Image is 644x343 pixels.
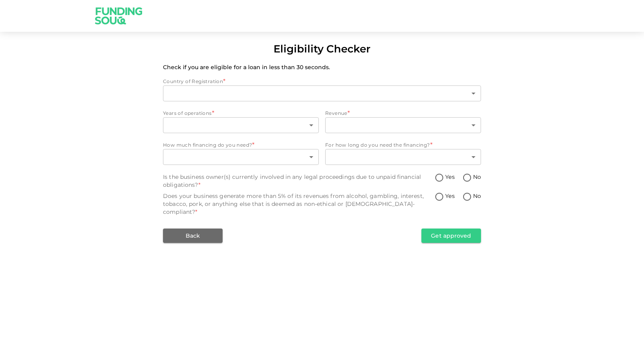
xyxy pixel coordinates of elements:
[325,117,481,133] div: revenue
[445,192,454,200] span: Yes
[163,63,481,71] p: Check if you are eligible for a loan in less than 30 seconds.
[325,149,481,165] div: howLongFinancing
[325,110,347,116] span: Revenue
[163,149,319,165] div: howMuchAmountNeeded
[325,142,430,148] span: For how long do you need the financing?
[163,78,223,84] span: Country of Registration
[163,192,435,216] div: Does your business generate more than 5% of its revenues from alcohol, gambling, interest, tobacc...
[445,173,454,181] span: Yes
[421,229,481,243] button: Get approved
[163,229,223,243] button: Back
[163,173,435,189] div: Is the business owner(s) currently involved in any legal proceedings due to unpaid financial obli...
[163,117,319,133] div: yearsOfOperations
[274,41,370,57] div: Eligibility Checker
[473,173,481,181] span: No
[163,110,212,116] span: Years of operations
[473,192,481,200] span: No
[163,142,252,148] span: How much financing do you need?
[163,85,481,101] div: countryOfRegistration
